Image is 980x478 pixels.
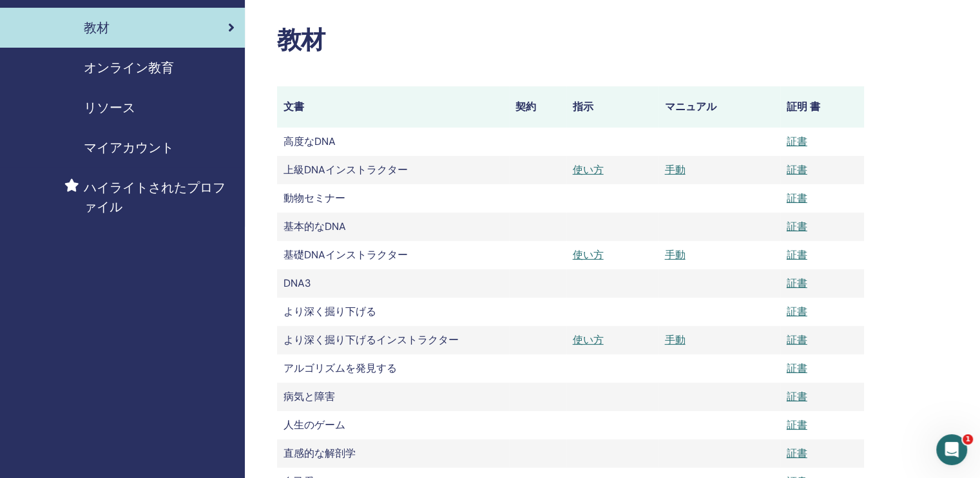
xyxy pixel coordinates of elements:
[573,163,604,177] a: 使い方
[84,58,174,77] span: オンライン教育
[963,434,973,445] span: 1
[277,213,509,241] td: 基本的なDNA
[664,248,685,262] a: 手動
[277,326,509,354] td: より深く掘り下げるインストラクター
[664,163,685,177] a: 手動
[787,220,807,233] a: 証書
[277,354,509,383] td: アルゴリズムを発見する
[787,135,807,148] a: 証書
[787,390,807,403] a: 証書
[277,86,509,128] th: 文書
[277,383,509,411] td: 病気と障害
[780,86,864,128] th: 証明 書
[787,361,807,375] a: 証書
[84,98,135,117] span: リソース
[277,411,509,439] td: 人生のゲーム
[787,191,807,205] a: 証書
[277,298,509,326] td: より深く掘り下げる
[787,418,807,432] a: 証書
[509,86,566,128] th: 契約
[787,248,807,262] a: 証書
[277,269,509,298] td: DNA3
[573,248,604,262] a: 使い方
[84,18,110,37] span: 教材
[277,241,509,269] td: 基礎DNAインストラクター
[277,156,509,184] td: 上級DNAインストラクター
[84,138,174,157] span: マイアカウント
[566,86,658,128] th: 指示
[658,86,780,128] th: マニュアル
[277,184,509,213] td: 動物セミナー
[787,333,807,347] a: 証書
[787,305,807,318] a: 証書
[573,333,604,347] a: 使い方
[277,128,509,156] td: 高度なDNA
[277,439,509,468] td: 直感的な解剖学
[277,26,864,55] h2: 教材
[936,434,967,465] iframe: Intercom live chat
[787,276,807,290] a: 証書
[787,446,807,460] a: 証書
[84,178,235,216] span: ハイライトされたプロファイル
[664,333,685,347] a: 手動
[787,163,807,177] a: 証書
